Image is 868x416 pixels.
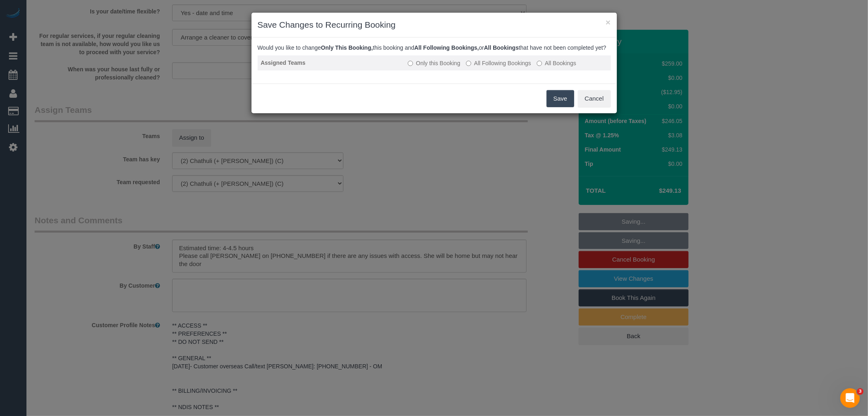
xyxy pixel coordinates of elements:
button: Cancel [578,90,611,107]
p: Would you like to change this booking and or that have not been completed yet? [258,44,611,52]
iframe: Intercom live chat [840,388,860,408]
input: All Following Bookings [466,61,471,66]
button: × [606,18,610,26]
b: Only This Booking, [321,44,373,51]
label: All bookings that have not been completed yet will be changed. [537,59,576,67]
label: All other bookings in the series will remain the same. [408,59,460,67]
b: All Bookings [484,44,519,51]
input: All Bookings [537,61,542,66]
span: 3 [857,388,864,395]
label: This and all the bookings after it will be changed. [466,59,531,67]
h3: Save Changes to Recurring Booking [258,19,611,31]
input: Only this Booking [408,61,413,66]
button: Save [547,90,574,107]
b: All Following Bookings, [414,44,479,51]
strong: Assigned Teams [261,59,306,66]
